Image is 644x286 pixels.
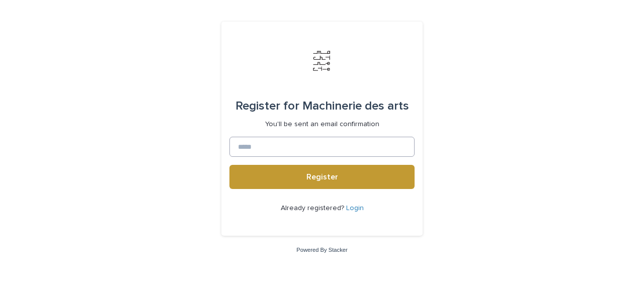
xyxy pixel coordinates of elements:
[346,205,364,212] a: Login
[265,120,379,129] p: You'll be sent an email confirmation
[235,92,409,120] div: Machinerie des arts
[306,173,338,181] span: Register
[296,247,347,253] a: Powered By Stacker
[229,165,415,189] button: Register
[235,100,299,112] span: Register for
[281,205,346,212] span: Already registered?
[307,46,337,76] img: Jx8JiDZqSLW7pnA6nIo1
